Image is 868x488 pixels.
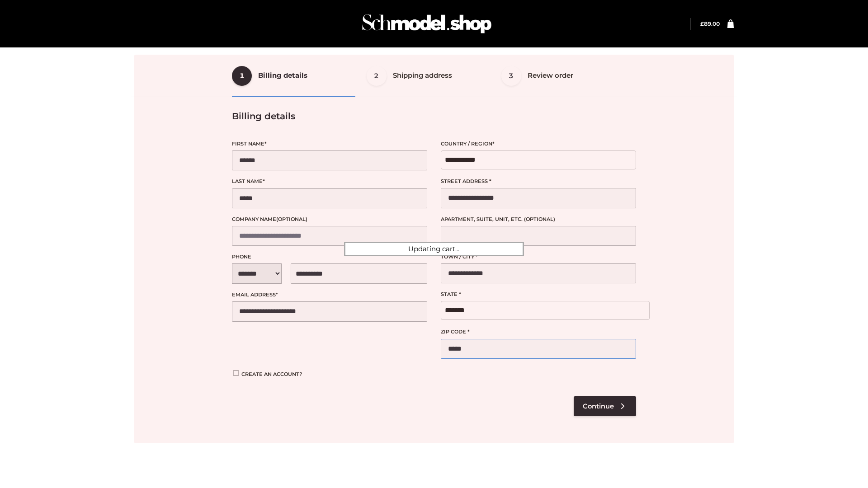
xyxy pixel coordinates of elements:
img: Schmodel Admin 964 [359,6,495,42]
bdi: 89.00 [700,20,720,27]
div: Updating cart... [344,242,524,256]
span: £ [700,20,704,27]
a: £89.00 [700,20,720,27]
